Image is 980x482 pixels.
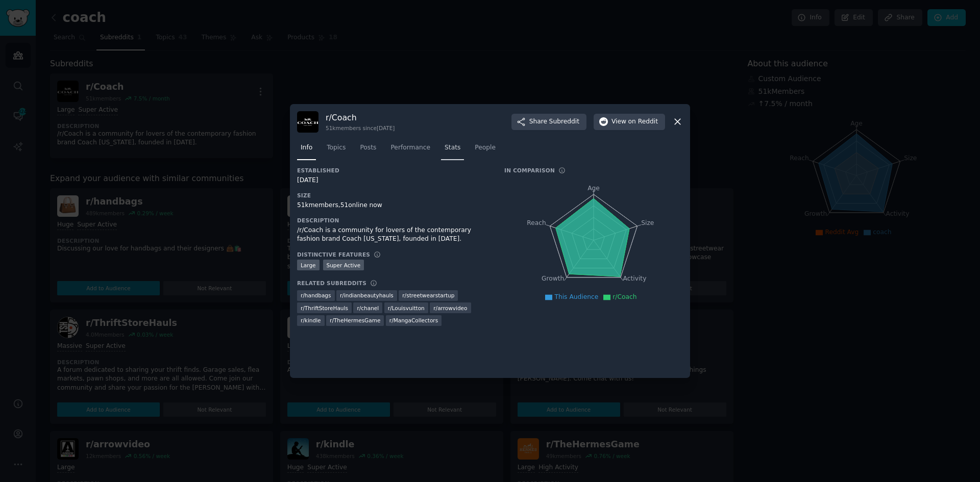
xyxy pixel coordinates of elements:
[360,143,376,153] span: Posts
[297,111,318,133] img: Coach
[301,305,348,312] span: r/ ThriftStoreHauls
[340,292,394,299] span: r/ indianbeautyhauls
[330,317,380,324] span: r/ TheHermesGame
[301,143,312,153] span: Info
[326,112,395,123] h3: r/ Coach
[623,275,647,282] tspan: Activity
[387,140,434,161] a: Performance
[297,217,490,224] h3: Description
[471,140,499,161] a: People
[641,219,654,226] tspan: Size
[301,292,331,299] span: r/ handbags
[357,305,379,312] span: r/ chanel
[511,114,586,130] button: ShareSubreddit
[301,317,321,324] span: r/ kindle
[504,167,555,174] h3: In Comparison
[323,260,364,270] div: Super Active
[297,280,366,287] h3: Related Subreddits
[297,226,490,244] div: /r/Coach is a community for lovers of the contemporary fashion brand Coach [US_STATE], founded in...
[388,305,425,312] span: r/ Louisvuitton
[402,292,454,299] span: r/ streetwearstartup
[611,117,658,126] span: View
[297,176,490,185] div: [DATE]
[594,114,665,130] button: Viewon Reddit
[297,251,370,258] h3: Distinctive Features
[529,117,579,126] span: Share
[527,219,546,226] tspan: Reach
[475,143,496,153] span: People
[323,140,349,161] a: Topics
[327,143,346,153] span: Topics
[356,140,380,161] a: Posts
[297,167,490,174] h3: Established
[628,117,658,126] span: on Reddit
[549,117,579,126] span: Subreddit
[433,305,467,312] span: r/ arrowvideo
[297,260,320,270] div: Large
[554,293,598,300] span: This Audience
[389,317,438,324] span: r/ MangaCollectors
[542,275,564,282] tspan: Growth
[445,143,460,153] span: Stats
[326,124,395,132] div: 51k members since [DATE]
[297,140,316,161] a: Info
[587,185,600,192] tspan: Age
[390,143,430,153] span: Performance
[612,293,636,300] span: r/Coach
[297,201,490,210] div: 51k members, 51 online now
[297,192,490,199] h3: Size
[441,140,464,161] a: Stats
